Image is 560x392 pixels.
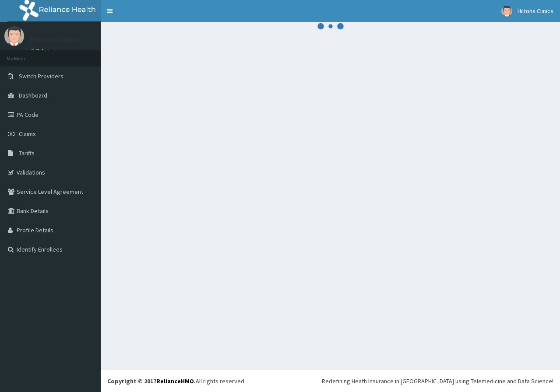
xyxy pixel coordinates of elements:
a: Online [31,48,52,54]
span: Switch Providers [19,72,63,80]
svg: audio-loading [317,13,344,39]
a: RelianceHMO [156,377,194,385]
span: Tariffs [19,149,35,157]
strong: Copyright © 2017 . [107,377,196,385]
p: Hiltons Clinics [31,35,79,43]
span: Hiltons Clinics [518,7,553,15]
div: Redefining Heath Insurance in [GEOGRAPHIC_DATA] using Telemedicine and Data Science! [322,377,553,385]
span: Claims [19,130,36,138]
span: Dashboard [19,91,47,99]
img: User Image [4,26,24,46]
img: User Image [501,6,512,17]
footer: All rights reserved. [101,370,560,392]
